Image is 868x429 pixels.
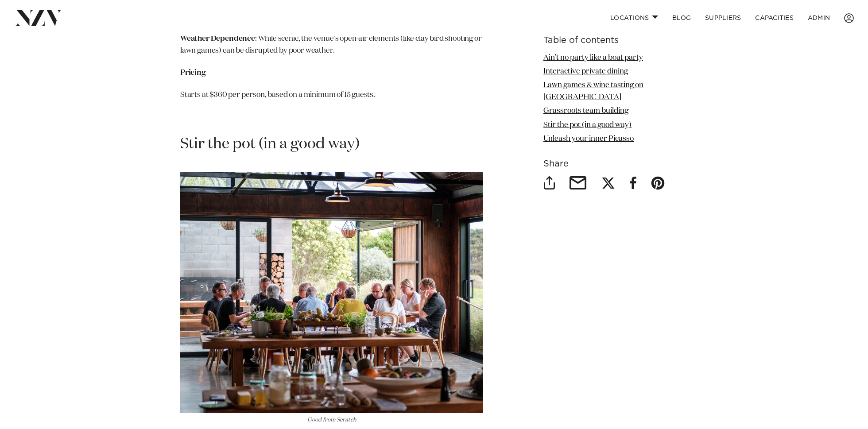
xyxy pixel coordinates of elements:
a: Lawn games & wine tasting on [GEOGRAPHIC_DATA] [543,82,643,101]
a: Capacities [748,8,801,27]
img: cooking class at good from scratch in muriwai [180,172,483,413]
a: ADMIN [801,8,837,27]
a: Interactive private dining [543,68,628,75]
h2: Stir the pot (in a good way) [180,134,483,154]
a: BLOG [665,8,698,27]
a: Ain’t no party like a boat party [543,54,643,62]
h6: Table of contents [543,36,688,45]
a: Locations [603,8,665,27]
strong: Weather Dependence [180,35,255,43]
p: Starts at $360 per person, based on a minimum of 15 guests. [180,89,483,101]
em: Good from Scratch [307,417,356,423]
strong: Pricing [180,69,206,77]
a: SUPPLIERS [698,8,748,27]
p: : While scenic, the venue’s open-air elements (like clay bird shooting or lawn games) can be disr... [180,33,483,57]
a: Grassroots team building [543,108,628,115]
h6: Share [543,159,688,169]
a: Stir the pot (in a good way) [543,121,632,129]
img: nzv-logo.png [14,10,62,26]
a: Unleash your inner Picasso [543,135,634,143]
